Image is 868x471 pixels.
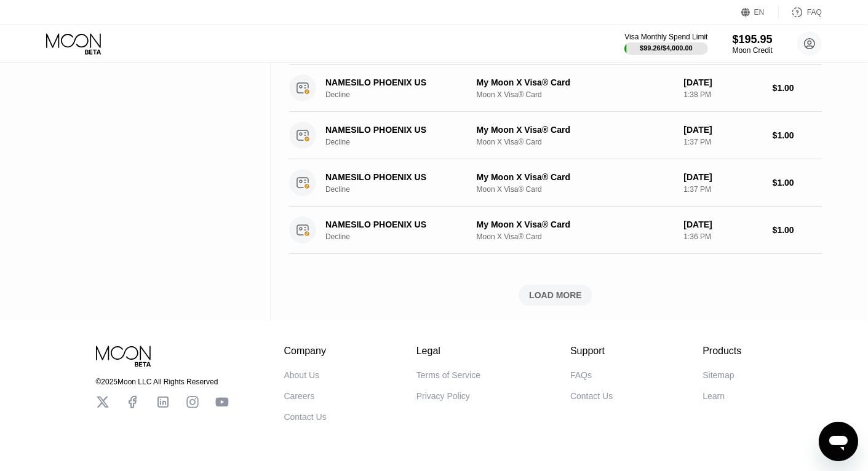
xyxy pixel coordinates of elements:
div: NAMESILO PHOENIX USDeclineMy Moon X Visa® CardMoon X Visa® Card[DATE]1:38 PM$1.00 [289,65,822,112]
div: Support [570,346,613,357]
div: My Moon X Visa® Card [477,77,674,87]
div: 1:36 PM [683,232,762,241]
div: Decline [325,90,485,99]
div: 1:37 PM [683,138,762,146]
div: Contact Us [570,391,613,401]
div: [DATE] [683,125,762,135]
div: $1.00 [773,225,822,235]
div: NAMESILO PHOENIX US [325,220,474,229]
div: My Moon X Visa® Card [477,172,674,182]
div: $99.26 / $4,000.00 [640,44,693,52]
div: Sitemap [703,370,734,380]
div: Careers [284,391,315,401]
div: Visa Monthly Spend Limit$99.26/$4,000.00 [624,33,707,55]
div: © 2025 Moon LLC All Rights Reserved [96,378,229,386]
div: Terms of Service [416,370,480,380]
div: FAQ [779,6,822,18]
div: $1.00 [773,130,822,140]
div: $195.95 [733,33,773,46]
div: Visa Monthly Spend Limit [624,33,707,41]
div: Privacy Policy [416,391,470,401]
div: Legal [416,346,480,357]
div: My Moon X Visa® Card [477,220,674,229]
div: NAMESILO PHOENIX US [325,77,474,87]
div: [DATE] [683,77,762,87]
div: LOAD MORE [529,290,582,301]
div: My Moon X Visa® Card [477,125,674,135]
div: Contact Us [284,412,327,422]
div: Company [284,346,327,357]
div: Moon X Visa® Card [477,90,674,99]
div: [DATE] [683,220,762,229]
div: NAMESILO PHOENIX US [325,172,474,182]
div: FAQs [570,370,592,380]
div: NAMESILO PHOENIX USDeclineMy Moon X Visa® CardMoon X Visa® Card[DATE]1:36 PM$1.00 [289,207,822,254]
div: Moon X Visa® Card [477,232,674,241]
div: Decline [325,185,485,194]
div: $1.00 [773,178,822,188]
div: EN [741,6,779,18]
div: About Us [284,370,320,380]
div: 1:38 PM [683,90,762,99]
div: Moon Credit [733,46,773,55]
div: Decline [325,138,485,146]
div: Learn [703,391,725,401]
div: 1:37 PM [683,185,762,194]
div: [DATE] [683,172,762,182]
div: Moon X Visa® Card [477,185,674,194]
div: $195.95Moon Credit [733,33,773,55]
div: FAQ [807,8,822,17]
div: NAMESILO PHOENIX US [325,125,474,135]
div: Decline [325,232,485,241]
div: Products [703,346,741,357]
div: $1.00 [773,83,822,93]
div: Moon X Visa® Card [477,138,674,146]
div: NAMESILO PHOENIX USDeclineMy Moon X Visa® CardMoon X Visa® Card[DATE]1:37 PM$1.00 [289,112,822,159]
div: EN [754,8,765,17]
iframe: Schaltfläche zum Öffnen des Messaging-Fensters [819,422,858,461]
div: NAMESILO PHOENIX USDeclineMy Moon X Visa® CardMoon X Visa® Card[DATE]1:37 PM$1.00 [289,159,822,207]
div: LOAD MORE [289,285,822,306]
